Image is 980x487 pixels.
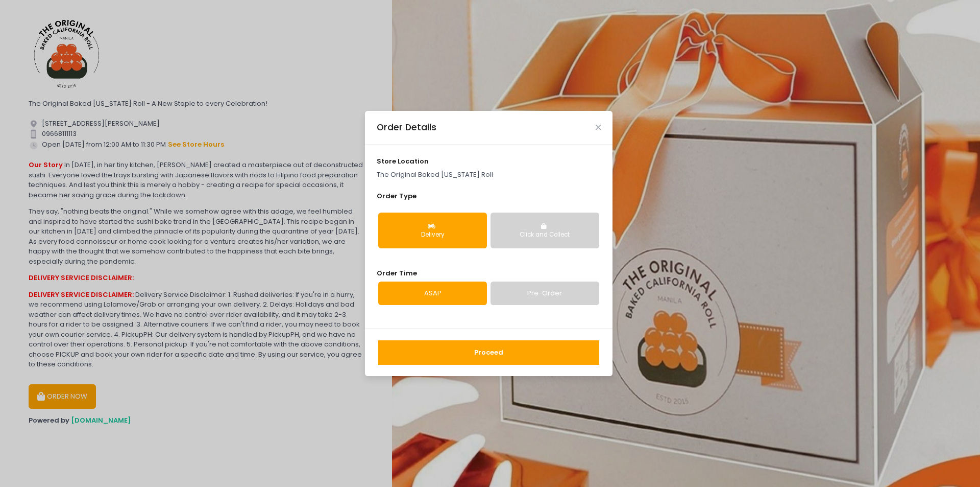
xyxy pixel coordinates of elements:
p: The Original Baked [US_STATE] Roll [377,170,601,180]
button: Proceed [378,340,599,365]
span: Order Time [377,268,417,278]
span: store location [377,156,429,166]
a: ASAP [378,282,487,305]
div: Order Details [377,121,436,134]
button: Delivery [378,213,487,248]
button: Close [596,125,601,130]
div: Click and Collect [498,230,592,240]
button: Click and Collect [491,213,599,248]
span: Order Type [377,191,416,201]
a: Pre-Order [491,282,599,305]
div: Delivery [385,230,480,240]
